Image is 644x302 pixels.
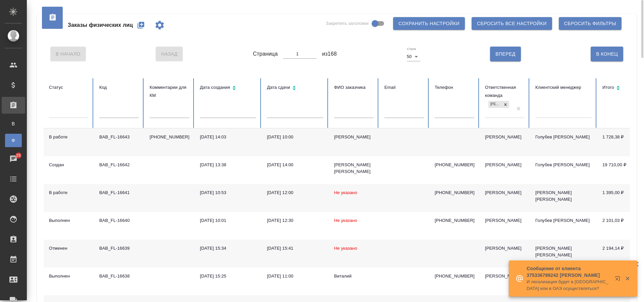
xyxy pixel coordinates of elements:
span: 25 [12,152,25,159]
div: [DATE] 15:41 [267,245,323,252]
p: [PHONE_NUMBER] [435,273,474,280]
div: 50 [407,52,420,61]
div: [DATE] 15:34 [200,245,256,252]
div: Email [384,83,424,92]
div: [PERSON_NAME] [485,273,525,280]
div: [DATE] 14:03 [200,134,256,140]
div: Код [99,83,139,92]
span: Сбросить фильтры [564,19,616,28]
div: [PERSON_NAME] [488,101,502,108]
div: [DATE] 10:53 [200,189,256,196]
span: В [8,120,18,127]
div: [PERSON_NAME] [485,134,525,140]
span: из 168 [322,50,337,58]
div: BAB_FL-16638 [99,273,139,280]
div: [PERSON_NAME] [485,245,525,252]
label: Строк [407,47,416,51]
div: [DATE] 12:30 [267,217,323,224]
td: Голубев [PERSON_NAME] [530,128,597,156]
div: Сортировка [267,83,323,93]
span: Вперед [495,50,515,58]
p: [PHONE_NUMBER] [435,217,474,224]
div: В работе [49,134,89,140]
div: [DATE] 15:25 [200,273,256,280]
div: [PERSON_NAME] [485,217,525,224]
div: Выполнен [49,217,89,224]
div: В работе [49,189,89,196]
td: [PERSON_NAME] [PERSON_NAME] [530,240,597,267]
p: Сообщение от клиента 375336789242 [PERSON_NAME] [527,265,610,279]
span: Не указано [334,190,357,195]
span: Сбросить все настройки [477,19,547,28]
div: [DATE] 13:38 [200,162,256,168]
button: Закрыть [621,276,634,282]
div: [PERSON_NAME] [485,189,525,196]
button: Сбросить фильтры [559,17,622,30]
span: Сохранить настройки [398,19,460,28]
div: Отменен [49,245,89,252]
div: [DATE] 10:00 [267,134,323,140]
div: Виталий [334,273,374,280]
a: 25 [2,150,25,167]
div: BAB_FL-16642 [99,162,139,168]
div: Статус [49,83,89,92]
div: BAB_FL-16639 [99,245,139,252]
td: [PERSON_NAME] [PERSON_NAME] [530,184,597,212]
a: В [5,117,22,130]
span: Не указано [334,218,357,223]
span: Заказы физических лиц [68,21,133,29]
div: ФИО заказчика [334,83,374,92]
div: Телефон [435,83,474,92]
span: Страница [253,50,278,58]
button: Вперед [490,47,521,61]
div: Сортировка [200,83,256,93]
div: BAB_FL-16641 [99,189,139,196]
div: Выполнен [49,273,89,280]
div: [PERSON_NAME] [334,134,374,140]
div: [DATE] 14:00 [267,162,323,168]
div: [DATE] 11:00 [267,273,323,280]
p: [PHONE_NUMBER] [435,189,474,196]
button: В Конец [591,47,623,61]
button: Сбросить все настройки [472,17,552,30]
div: BAB_FL-16640 [99,217,139,224]
td: Голубев [PERSON_NAME] [530,212,597,240]
div: Сортировка [602,83,642,93]
div: [PERSON_NAME] [485,162,525,168]
span: Закрепить заголовки [326,20,369,27]
div: Комментарии для КМ [150,83,189,100]
div: [PERSON_NAME] [PERSON_NAME] [334,162,374,175]
p: [PHONE_NUMBER] [435,162,474,168]
button: Открыть в новой вкладке [611,272,627,288]
td: Голубев [PERSON_NAME] [530,156,597,184]
p: И легализация будет в [GEOGRAPHIC_DATA] или в ОАЭ осуществляться? [527,279,610,292]
div: Создан [49,162,89,168]
p: [PHONE_NUMBER] [150,134,189,140]
span: В Конец [596,50,618,58]
button: Создать [133,17,149,33]
div: Ответственная команда [485,83,525,100]
div: [DATE] 12:00 [267,189,323,196]
div: BAB_FL-16643 [99,134,139,140]
a: Ф [5,134,22,147]
div: Клиентский менеджер [535,83,592,92]
div: [DATE] 10:01 [200,217,256,224]
button: Сохранить настройки [393,17,465,30]
span: Ф [8,137,18,144]
span: Не указано [334,246,357,251]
